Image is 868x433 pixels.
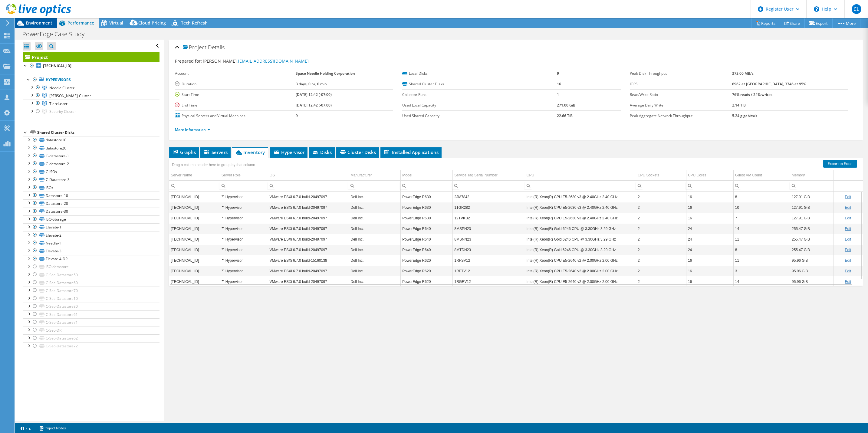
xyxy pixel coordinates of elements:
td: Column Manufacturer, Value Dell Inc. [349,276,401,287]
td: Column CPU Cores, Value 16 [686,266,733,276]
td: Column Server Role, Value Hypervisor [220,276,268,287]
label: End Time [175,102,296,108]
div: Hypervisor [222,267,266,275]
td: Column Guest VM Count, Value 10 [733,202,790,213]
td: Column Service Tag Serial Number, Value 1RFSV12 [453,255,525,266]
td: Column Model, Value PowerEdge R640 [401,244,453,255]
a: C-Sec-Datastore72 [23,342,159,350]
span: Servers [203,149,228,155]
td: Column CPU, Value Intel(R) Xeon(R) CPU E5-2640 v2 @ 2.00GHz 2.00 GHz [525,266,636,276]
td: Column CPU Cores, Value 16 [686,202,733,213]
span: [PERSON_NAME]-Cluster [49,93,91,98]
label: Local Disks [402,71,557,77]
a: Edit [845,248,851,252]
td: Column CPU, Value Intel(R) Xeon(R) CPU E5-2630 v3 @ 2.40GHz 2.40 GHz [525,213,636,223]
td: Column OS, Value VMware ESXi 6.7.0 build-20497097 [268,202,349,213]
div: Hypervisor [222,278,266,285]
td: Column Memory, Value 255.47 GiB [790,244,833,255]
td: Column Server Name, Filter cell [169,180,220,191]
span: Environment [26,20,52,26]
a: Share [780,18,805,28]
td: Column Server Name, Value 10.32.22.91 [169,266,220,276]
td: Model Column [401,170,453,181]
td: Column Guest VM Count, Value 14 [733,223,790,234]
td: Column Server Role, Value Hypervisor [220,234,268,244]
a: ISO-Storage [23,215,159,223]
td: OS Column [268,170,349,181]
span: Cluster Disks [339,149,376,155]
td: Column CPU Cores, Value 24 [686,223,733,234]
div: Hypervisor [222,204,266,211]
td: Column Guest VM Count, Value 8 [733,244,790,255]
td: Column Server Role, Value Hypervisor [220,192,268,202]
td: Column CPU, Value Intel(R) Xeon(R) Gold 6246 CPU @ 3.30GHz 3.29 GHz [525,223,636,234]
a: Hypervisors [23,76,159,84]
td: Column CPU, Filter cell [525,180,636,191]
h1: PowerEdge Case Study [20,31,94,38]
label: Account [175,71,296,77]
a: C-Sec-Datastore50 [23,271,159,279]
a: datastore10 [23,136,159,144]
div: Service Tag Serial Number [454,172,498,179]
div: CPU Cores [688,172,706,179]
a: C-Sec-Datastore61 [23,310,159,318]
a: C-Sec-Datastore60 [23,279,159,287]
td: Column CPU Sockets, Value 2 [636,244,686,255]
span: Virtual [109,20,123,26]
label: Shared Cluster Disks [402,81,557,87]
span: Details [208,44,225,51]
td: Column Guest VM Count, Value 7 [733,213,790,223]
span: Security Cluster [49,109,76,114]
td: Column Model, Filter cell [401,180,453,191]
td: Column CPU Sockets, Value 2 [636,192,686,202]
td: Column Model, Value PowerEdge R630 [401,213,453,223]
span: Tiercluster [49,101,67,106]
td: Guest VM Count Column [733,170,790,181]
b: 22.66 TiB [557,113,573,118]
td: Column Server Role, Value Hypervisor [220,223,268,234]
td: Column Guest VM Count, Value 14 [733,276,790,287]
span: [PERSON_NAME], [203,58,309,64]
span: Disks [312,149,332,155]
td: Column OS, Value VMware ESXi 6.7.0 build-20497097 [268,244,349,255]
td: Column CPU, Value Intel(R) Xeon(R) Gold 6246 CPU @ 3.30GHz 3.29 GHz [525,244,636,255]
a: Taylor-Cluster [23,92,159,100]
td: Column Manufacturer, Value Dell Inc. [349,234,401,244]
a: Edit [845,237,851,241]
td: Column CPU Cores, Value 16 [686,192,733,202]
td: Column Server Role, Value Hypervisor [220,244,268,255]
a: Reports [751,18,780,28]
div: Hypervisor [222,246,266,254]
b: 9 [296,113,298,118]
td: Column Guest VM Count, Value 11 [733,255,790,266]
td: Column CPU Cores, Value 16 [686,213,733,223]
td: Column Manufacturer, Value Dell Inc. [349,192,401,202]
td: Column Manufacturer, Filter cell [349,180,401,191]
div: Model [402,172,412,179]
td: Column CPU Cores, Value 16 [686,255,733,266]
a: C-datastore-2 [23,160,159,168]
span: Hypervisor [273,149,304,155]
td: Column CPU Sockets, Value 2 [636,276,686,287]
td: Column Server Name, Value 10.32.22.92 [169,276,220,287]
td: Column OS, Filter cell [268,180,349,191]
div: Memory [792,172,805,179]
td: Column Server Role, Value Hypervisor [220,213,268,223]
svg: \n [814,6,819,12]
b: 6962 at [GEOGRAPHIC_DATA], 3746 at 95% [732,81,806,87]
a: Edit [845,205,851,210]
b: 2.14 TiB [732,103,746,108]
span: Graphs [172,149,196,155]
div: Hypervisor [222,225,266,232]
a: C-Sec-Datastore80 [23,303,159,310]
a: C-Sec-Datastore62 [23,334,159,342]
div: Shared Cluster Disks [37,129,159,136]
a: Datastore-20 [23,199,159,207]
label: Physical Servers and Virtual Machines [175,113,296,119]
a: C-Sec-Datastore71 [23,318,159,326]
a: Export [804,18,833,28]
td: Memory Column [790,170,833,181]
td: Manufacturer Column [349,170,401,181]
td: Column CPU Cores, Filter cell [686,180,733,191]
div: Hypervisor [222,257,266,264]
